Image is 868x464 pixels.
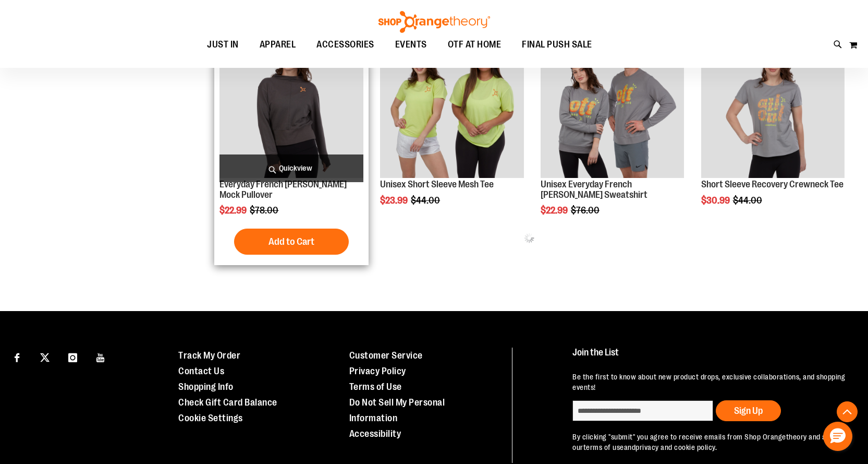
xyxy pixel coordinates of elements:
button: Add to Cart [234,229,349,255]
img: Shop Orangetheory [377,11,492,33]
a: Product image for Unisex Everyday French Terry Crewneck SweatshirtSALE [541,34,684,179]
span: $44.00 [733,195,764,206]
span: ACCESSORIES [316,33,374,56]
a: EVENTS [385,33,437,57]
a: FINAL PUSH SALE [511,33,603,56]
h4: Join the List [572,348,846,367]
a: Everyday French [PERSON_NAME] Mock Pullover [219,179,347,200]
div: product [696,29,850,232]
span: OTF AT HOME [448,33,502,56]
span: APPAREL [260,33,296,56]
a: Short Sleeve Recovery Crewneck Tee primary imageSALE [701,34,845,179]
a: Track My Order [178,350,240,361]
img: Product image for Unisex Short Sleeve Mesh Tee [380,34,523,177]
a: Do Not Sell My Personal Information [349,397,445,423]
div: product [214,29,368,265]
a: Quickview [219,154,363,182]
img: ias-spinner.gif [524,233,534,243]
a: Visit our X page [36,348,54,366]
div: product [535,29,689,242]
a: Privacy Policy [349,366,406,376]
a: APPAREL [249,33,307,57]
span: $76.00 [571,205,601,216]
span: FINAL PUSH SALE [522,33,592,56]
a: Unisex Everyday French [PERSON_NAME] Sweatshirt [541,179,647,200]
a: Contact Us [178,366,224,376]
span: $30.99 [701,195,731,206]
a: Accessibility [349,429,401,439]
span: $78.00 [250,205,280,216]
span: $22.99 [541,205,569,216]
a: Product image for Everyday French Terry Crop Mock PulloverSALE [219,34,363,179]
p: Be the first to know about new product drops, exclusive collaborations, and shopping events! [572,372,846,392]
a: Unisex Short Sleeve Mesh Tee [380,179,494,189]
span: Sign Up [734,406,763,416]
div: product [375,29,529,232]
span: $22.99 [219,205,248,216]
a: Visit our Youtube page [92,348,110,366]
span: Add to Cart [268,236,314,247]
img: Product image for Unisex Everyday French Terry Crewneck Sweatshirt [541,34,684,177]
p: By clicking "submit" you agree to receive emails from Shop Orangetheory and accept our and [572,432,846,453]
a: OTF AT HOME [437,33,512,57]
span: $44.00 [411,195,442,206]
a: Short Sleeve Recovery Crewneck Tee [701,179,843,189]
a: Check Gift Card Balance [178,397,277,408]
a: Cookie Settings [178,413,243,423]
span: JUST IN [207,33,239,56]
a: JUST IN [197,33,249,57]
span: EVENTS [395,33,427,56]
a: Terms of Use [349,382,402,392]
a: Product image for Unisex Short Sleeve Mesh TeeSALE [380,34,523,179]
a: privacy and cookie policy. [635,443,717,451]
img: Twitter [40,353,50,362]
img: Short Sleeve Recovery Crewneck Tee primary image [701,34,845,177]
a: Customer Service [349,350,423,361]
span: $23.99 [380,195,409,206]
a: Visit our Instagram page [64,348,82,366]
a: terms of use [583,443,624,451]
a: ACCESSORIES [306,33,385,57]
button: Hello, have a question? Let’s chat. [823,422,852,451]
a: Visit our Facebook page [8,348,26,366]
a: Shopping Info [178,382,234,392]
img: Product image for Everyday French Terry Crop Mock Pullover [219,34,363,177]
button: Sign Up [716,400,781,421]
button: Back To Top [837,401,858,422]
input: enter email [572,400,713,421]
